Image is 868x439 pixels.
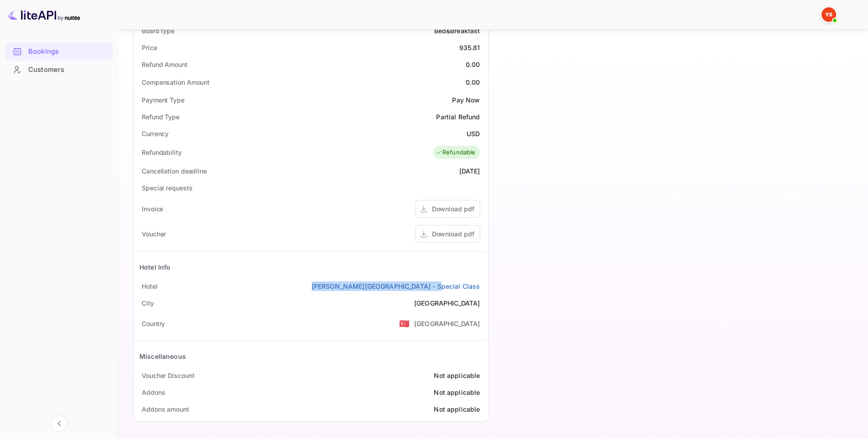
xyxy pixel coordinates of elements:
div: Invoice [142,204,163,214]
span: United States [399,315,410,332]
img: LiteAPI logo [7,7,80,22]
div: Customers [28,65,108,75]
a: Customers [5,61,113,78]
div: Refund Type [142,112,180,122]
div: Bookings [5,43,113,61]
div: 0.00 [466,60,480,69]
div: Download pdf [432,229,474,239]
div: Refundability [142,148,182,157]
div: Addons amount [142,404,189,414]
div: Bookings [28,46,108,57]
div: Cancellation deadline [142,166,207,176]
div: [GEOGRAPHIC_DATA] [414,319,480,328]
div: Customers [5,61,113,79]
div: Hotel Info [139,262,171,272]
div: Voucher Discount [142,371,194,380]
div: [DATE] [459,166,480,176]
div: Bed&Breakfast [434,26,480,36]
div: USD [467,129,480,138]
div: Partial Refund [436,112,480,122]
button: Collapse navigation [51,415,67,432]
div: Download pdf [432,204,474,214]
div: Board type [142,26,175,36]
div: Not applicable [434,404,480,414]
div: Country [142,319,165,328]
div: Not applicable [434,371,480,380]
a: [PERSON_NAME][GEOGRAPHIC_DATA] - Special Class [312,281,480,291]
div: Special requests [142,183,192,193]
div: City [142,298,154,308]
div: Hotel [142,281,158,291]
div: [GEOGRAPHIC_DATA] [414,298,480,308]
div: Miscellaneous [139,352,186,361]
a: Bookings [5,43,113,60]
img: Yandex Support [822,7,836,22]
div: Refundable [436,148,476,157]
div: 935.81 [459,43,480,52]
div: Addons [142,388,165,397]
div: 0.00 [466,77,480,87]
div: Currency [142,129,169,138]
div: Refund Amount [142,60,188,69]
div: Price [142,43,157,52]
div: Payment Type [142,95,185,105]
div: Compensation Amount [142,77,210,87]
div: Pay Now [452,95,480,105]
div: Voucher [142,229,166,239]
div: Not applicable [434,388,480,397]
